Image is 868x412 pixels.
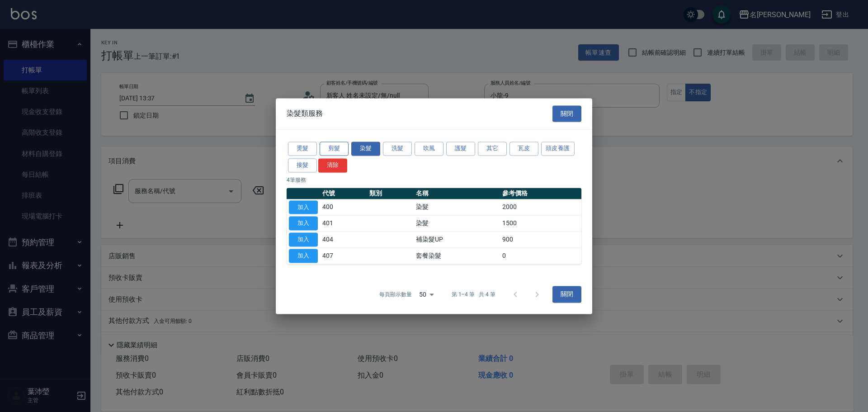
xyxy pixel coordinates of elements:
button: 吹風 [415,142,443,156]
td: 染髮 [414,215,500,232]
button: 染髮 [351,142,380,156]
button: 清除 [318,158,347,172]
th: 類別 [367,188,414,199]
td: 401 [320,215,367,232]
button: 剪髮 [320,142,349,156]
button: 護髮 [446,142,475,156]
p: 第 1–4 筆 共 4 筆 [452,290,495,298]
td: 404 [320,232,367,248]
button: 關閉 [552,105,581,122]
td: 400 [320,199,367,215]
td: 0 [500,248,581,264]
button: 頭皮養護 [541,142,575,156]
button: 加入 [289,232,318,246]
td: 補染髮UP [414,232,500,248]
th: 參考價格 [500,188,581,199]
p: 每頁顯示數量 [379,290,412,298]
button: 瓦皮 [509,142,538,156]
th: 名稱 [414,188,500,199]
button: 接髮 [288,158,317,172]
div: 50 [415,282,437,307]
td: 2000 [500,199,581,215]
td: 套餐染髮 [414,248,500,264]
button: 加入 [289,200,318,214]
button: 加入 [289,217,318,231]
span: 染髮類服務 [287,109,323,118]
button: 關閉 [552,286,581,303]
button: 其它 [478,142,507,156]
button: 加入 [289,249,318,263]
th: 代號 [320,188,367,199]
td: 900 [500,232,581,248]
td: 染髮 [414,199,500,215]
button: 燙髮 [288,142,317,156]
td: 407 [320,248,367,264]
p: 4 筆服務 [287,176,581,184]
button: 洗髮 [383,142,412,156]
td: 1500 [500,215,581,232]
